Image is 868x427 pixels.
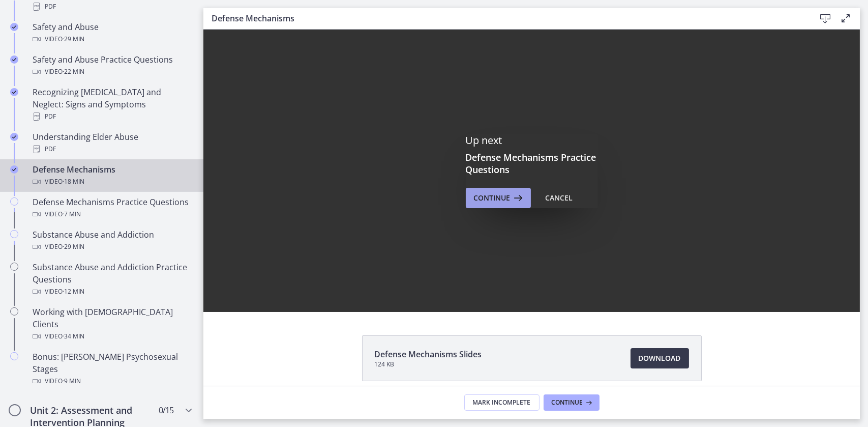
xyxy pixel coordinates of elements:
div: PDF [33,110,191,123]
div: Video [33,241,191,253]
i: Completed [10,88,18,96]
span: 124 KB [375,360,482,368]
i: Completed [10,55,18,64]
div: Video [33,330,191,343]
span: · 9 min [63,375,81,387]
span: · 7 min [63,208,81,220]
div: Safety and Abuse Practice Questions [33,53,191,78]
span: 0 / 15 [159,404,173,416]
i: Completed [10,23,18,31]
button: Mark Incomplete [464,394,540,411]
span: · 34 min [63,330,84,343]
div: PDF [33,143,191,155]
p: Up next [466,134,598,147]
span: · 29 min [63,241,84,253]
span: Defense Mechanisms Slides [375,348,482,360]
span: · 12 min [63,286,84,298]
div: Substance Abuse and Addiction [33,229,191,253]
span: Continue [474,192,511,204]
div: Defense Mechanisms Practice Questions [33,196,191,220]
span: · 18 min [63,176,84,188]
div: Recognizing [MEDICAL_DATA] and Neglect: Signs and Symptoms [33,86,191,123]
div: Video [33,208,191,220]
span: Mark Incomplete [473,398,531,407]
div: Video [33,33,191,45]
button: Cancel [537,188,581,208]
div: PDF [33,1,191,13]
div: Video [33,375,191,387]
i: Completed [10,165,18,174]
div: Substance Abuse and Addiction Practice Questions [33,261,191,298]
div: Bonus: [PERSON_NAME] Psychosexual Stages [33,351,191,387]
div: Video [33,176,191,188]
span: Continue [552,398,583,407]
div: Defense Mechanisms [33,163,191,188]
div: Video [33,286,191,298]
span: Download [639,352,681,364]
i: Completed [10,133,18,141]
div: Cancel [546,192,573,204]
a: Download [631,348,689,368]
h3: Defense Mechanisms [212,12,799,24]
span: · 22 min [63,66,84,78]
span: · 29 min [63,33,84,45]
div: Working with [DEMOGRAPHIC_DATA] Clients [33,306,191,343]
button: Continue [466,188,531,208]
div: Video [33,66,191,78]
button: Continue [544,394,600,411]
h3: Defense Mechanisms Practice Questions [466,151,598,176]
div: Safety and Abuse [33,21,191,45]
div: Understanding Elder Abuse [33,131,191,155]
